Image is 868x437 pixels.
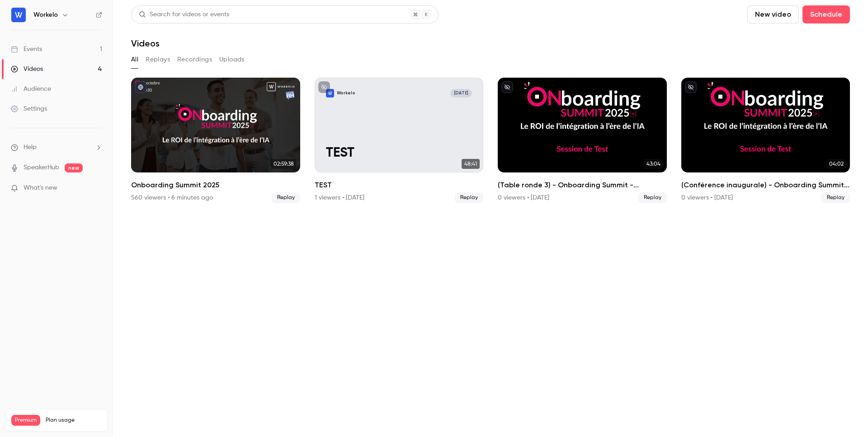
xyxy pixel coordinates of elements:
li: TEST [315,78,484,203]
img: Workelo [11,8,26,22]
h2: (Conférence inaugurale) - Onboarding Summit - Préparation de l'échange [681,180,850,191]
span: 02:59:38 [271,159,297,169]
span: [DATE] [450,89,472,98]
span: Replay [638,192,667,203]
div: 0 viewers • [DATE] [681,193,733,202]
div: 1 viewers • [DATE] [315,193,364,202]
button: Uploads [219,52,245,67]
div: 560 viewers • 6 minutes ago [131,193,213,202]
p: Workelo [337,90,355,96]
div: Search for videos or events [139,10,229,19]
iframe: Noticeable Trigger [91,184,102,192]
span: Help [24,143,37,152]
a: 43:04(Table ronde 3) - Onboarding Summit - Préparation de l'échange0 viewers • [DATE]Replay [498,78,667,203]
div: 0 viewers • [DATE] [498,193,549,202]
button: unpublished [501,81,513,93]
li: (Conférence inaugurale) - Onboarding Summit - Préparation de l'échange [681,78,850,203]
section: Videos [131,5,850,432]
button: unpublished [685,81,697,93]
a: TESTWorkelo[DATE]TEST48:41TEST1 viewers • [DATE]Replay [315,78,484,203]
span: Replay [821,192,850,203]
ul: Videos [131,78,850,203]
a: 04:02(Conférence inaugurale) - Onboarding Summit - Préparation de l'échange0 viewers • [DATE]Replay [681,78,850,203]
span: new [65,163,83,172]
h1: Videos [131,38,160,49]
span: Plan usage [46,417,102,424]
button: unpublished [318,81,330,93]
span: 43:04 [644,159,663,169]
div: Audience [11,84,51,93]
button: New video [747,5,799,23]
button: Schedule [802,5,850,23]
img: TEST [326,89,335,98]
p: TEST [326,146,472,161]
span: 04:02 [826,159,846,169]
h2: TEST [315,180,484,191]
button: Recordings [177,52,212,67]
a: SpeakerHub [24,163,59,172]
li: (Table ronde 3) - Onboarding Summit - Préparation de l'échange [498,78,667,203]
div: Settings [11,104,47,113]
a: 02:59:38Onboarding Summit 2025560 viewers • 6 minutes agoReplay [131,78,300,203]
li: Onboarding Summit 2025 [131,78,300,203]
h2: (Table ronde 3) - Onboarding Summit - Préparation de l'échange [498,180,667,191]
h6: Workelo [33,10,58,19]
span: What's new [24,183,57,193]
span: 48:41 [462,159,480,169]
div: Videos [11,65,43,74]
li: help-dropdown-opener [11,143,102,152]
div: Events [11,45,42,54]
button: published [135,81,146,93]
span: Replay [455,192,483,203]
span: Premium [11,415,40,426]
button: Replays [146,52,170,67]
h2: Onboarding Summit 2025 [131,180,300,191]
button: All [131,52,138,67]
span: Replay [272,192,300,203]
